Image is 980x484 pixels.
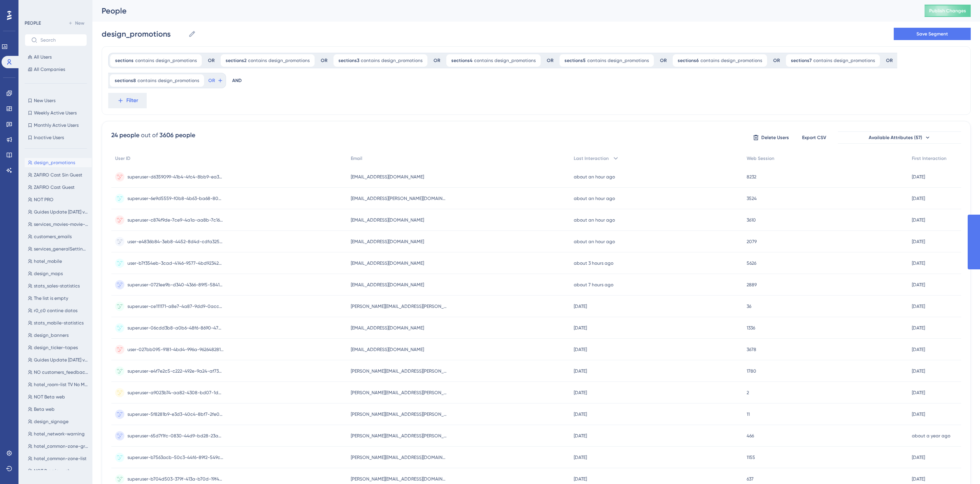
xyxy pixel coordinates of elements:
time: [DATE] [912,455,925,460]
button: services_movies-movie-catalogue [25,220,92,229]
span: 36 [747,303,751,309]
span: 8232 [747,174,756,180]
button: Guides Update [DATE] v4.89 [25,207,92,217]
span: sections [115,57,134,64]
button: hotel_common-zone-groups [25,442,92,451]
button: ZAFIRO Cast Sin Guest [25,170,92,180]
time: [DATE] [912,196,925,201]
span: design_promotions [721,57,762,64]
span: superuser-b7563acb-50c3-44f6-89f2-549c4f50487b [127,454,224,460]
span: Guides Update [DATE] v4.86 [34,357,89,363]
button: hotel_mobile [25,257,92,266]
button: Weekly Active Users [25,108,87,118]
time: [DATE] [912,476,925,482]
div: 3606 people [159,131,195,140]
span: ZAFIRO Cast Sin Guest [34,172,82,178]
button: hotel_room-list TV No Mobile [25,380,92,389]
span: sections4 [451,57,472,64]
span: New Users [34,97,55,104]
span: Email [351,155,362,161]
span: contains [474,57,493,64]
time: [DATE] [574,325,587,331]
span: First Interaction [912,155,946,161]
span: sections7 [791,57,812,64]
span: Inactive Users [34,134,64,141]
span: 1336 [747,325,755,331]
span: 2 [747,390,749,396]
span: [PERSON_NAME][EMAIL_ADDRESS][DOMAIN_NAME] [351,454,447,460]
span: 3678 [747,346,756,353]
time: [DATE] [912,239,925,244]
span: design_promotions [156,57,197,64]
button: NOT Beta web [25,392,92,402]
button: design_ticker-tapes [25,343,92,352]
span: 11 [747,411,750,417]
button: Available Attributes (57) [838,131,961,144]
span: [EMAIL_ADDRESS][DOMAIN_NAME] [351,217,424,223]
span: Weekly Active Users [34,110,77,116]
button: NOT PRO [25,195,92,204]
span: Publish Changes [929,8,966,14]
time: about a year ago [912,433,950,439]
span: 2889 [747,282,757,288]
button: services_generalSettings MOVIES [25,244,92,254]
span: User ID [115,155,131,161]
div: OR [434,57,440,64]
span: stats_sales-statistics [34,283,80,289]
span: Delete Users [761,134,789,141]
button: stats_mobile-statistics [25,318,92,328]
div: AND [232,73,242,88]
div: OR [208,57,214,64]
span: hotel_common-zone-list [34,455,87,462]
button: Publish Changes [925,5,971,17]
button: NO customers_feedback-settings [25,368,92,377]
time: [DATE] [574,455,587,460]
button: hotel_network-warning [25,429,92,439]
button: The list is empty [25,294,92,303]
span: hotel_mobile [34,258,62,264]
button: ZAFIRO Cast Guest [25,183,92,192]
span: NOT PRO [34,197,54,203]
time: [DATE] [574,347,587,352]
span: design_maps [34,271,63,277]
span: OR [208,77,215,84]
input: Search [40,37,80,43]
span: superuser-5f8281b9-e3d3-40c4-8bf7-2fe0dd3cd16e [127,411,224,417]
button: Guides Update [DATE] v4.86 [25,355,92,365]
span: design_promotions [268,57,310,64]
span: [EMAIL_ADDRESS][PERSON_NAME][DOMAIN_NAME] [351,195,447,202]
span: Filter [126,96,138,105]
span: 637 [747,476,754,482]
span: NOT Premier web [34,468,71,474]
time: [DATE] [574,390,587,395]
span: ZAFIRO Cast Guest [34,184,75,190]
span: user-e4836b84-3eb8-4452-8d4d-cdfa325c12ac [127,239,224,245]
time: [DATE] [912,368,925,374]
time: about 7 hours ago [574,282,613,287]
button: All Users [25,52,87,62]
span: 3524 [747,195,757,202]
span: Beta web [34,406,55,412]
button: Export CSV [795,131,833,144]
span: sections5 [565,57,586,64]
span: 3610 [747,217,756,223]
span: sections3 [338,57,359,64]
span: [PERSON_NAME][EMAIL_ADDRESS][PERSON_NAME][DOMAIN_NAME] [351,411,447,417]
input: Segment Name [102,29,185,39]
span: 466 [747,433,754,439]
span: contains [135,57,154,64]
span: contains [361,57,380,64]
span: Guides Update [DATE] v4.89 [34,209,89,215]
span: contains [248,57,267,64]
span: customers_emails [34,234,72,240]
span: hotel_network-warning [34,431,85,437]
time: [DATE] [912,217,925,223]
time: [DATE] [574,433,587,439]
span: superuser-b704d503-379f-413a-b70d-19f4dcc42f25 [127,476,224,482]
span: 5626 [747,260,756,266]
button: New [65,18,87,28]
span: New [75,20,84,26]
button: NOT Premier web [25,466,92,476]
span: services_generalSettings MOVIES [34,246,89,252]
span: [EMAIL_ADDRESS][DOMAIN_NAME] [351,282,424,288]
